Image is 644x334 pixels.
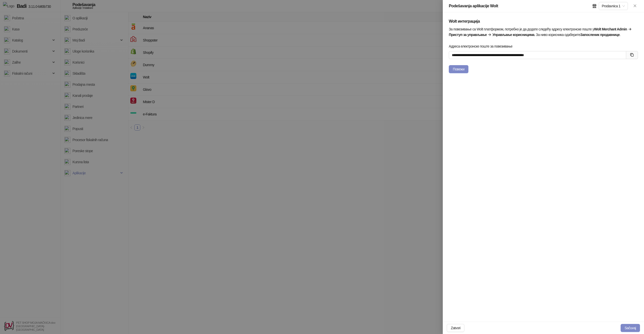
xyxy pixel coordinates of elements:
strong: Управљање корисницима [492,33,534,37]
button: Sačuvaj [621,324,640,332]
strong: Wolt Merchant Admin [594,27,627,31]
button: Zatvori [632,3,638,9]
div: Podešavanja aplikacije Wolt [449,3,498,9]
div: За повезивање са Wolt платформом, потребно је да додате следећу адресу електронске поште у . За н... [449,26,638,37]
span: Prodavnica 1 [602,2,625,10]
strong: Запосленик продавнице [580,33,620,37]
h5: Wolt интеграција [449,18,638,24]
button: Zatvori [447,324,464,332]
strong: Приступ за управљање [449,33,487,37]
button: Повежи [449,65,468,73]
button: Копирај адресу [629,52,635,58]
label: Адреса електронске поште за повезивање [449,44,516,49]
